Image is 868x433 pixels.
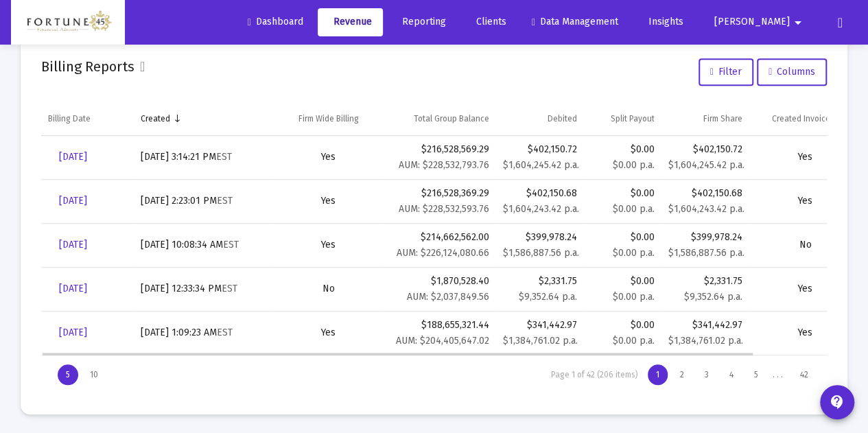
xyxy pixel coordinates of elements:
div: $0.00 [591,187,655,216]
div: [DATE] 3:14:21 PM [141,150,267,164]
small: $1,586,887.56 p.a. [668,247,744,259]
mat-icon: contact_support [829,394,845,410]
td: Column Total Group Balance [384,102,496,135]
img: Dashboard [21,9,115,36]
small: $0.00 p.a. [612,203,654,215]
div: Yes [755,282,854,296]
div: Data grid [41,102,827,394]
span: [DATE] [59,327,87,338]
div: Yes [280,326,377,340]
button: Columns [757,58,827,86]
small: $1,604,245.42 p.a. [503,159,579,171]
a: Revenue [318,8,383,36]
a: Dashboard [237,8,314,36]
div: Split Payout [610,113,654,124]
small: $9,352.64 p.a. [683,291,742,303]
small: $1,604,245.42 p.a. [668,159,744,171]
div: Firm Share [703,113,742,124]
div: Yes [755,326,854,340]
span: [DATE] [59,195,87,207]
div: [DATE] 12:33:34 PM [141,282,267,296]
span: Columns [769,66,815,78]
small: $9,352.64 p.a. [519,291,577,303]
a: Insights [633,8,694,36]
div: Firm Wide Billing [298,113,359,124]
div: Billing Date [48,113,91,124]
div: $2,331.75 [668,274,742,288]
a: [DATE] [48,187,98,215]
span: Dashboard [248,16,303,27]
div: Display 10 items on page [82,364,106,385]
div: Yes [280,238,377,252]
span: Insights [644,16,683,27]
div: $188,655,321.44 [390,318,489,348]
span: Revenue [329,16,372,27]
div: $402,150.72 [668,143,742,156]
div: $402,150.72 [503,143,577,156]
span: Reporting [397,16,446,27]
div: Page 2 [672,364,692,385]
a: [DATE] [48,231,98,259]
div: $0.00 [591,143,655,172]
span: Data Management [532,16,618,27]
div: $0.00 [591,231,655,260]
div: Yes [755,194,854,208]
div: No [280,282,377,296]
div: Page Navigation [41,355,827,394]
td: Column Firm Share [661,102,749,135]
div: $2,331.75 [503,274,577,288]
div: $0.00 [591,318,655,348]
td: Column Firm Wide Billing [273,102,384,135]
div: Yes [280,150,377,164]
small: $1,586,887.56 p.a. [503,247,579,259]
small: EST [222,283,237,294]
div: $1,870,528.40 [390,274,489,304]
td: Column Created [134,102,274,135]
mat-icon: arrow_drop_down [790,9,806,36]
div: $399,978.24 [668,231,742,244]
span: [DATE] [59,283,87,294]
div: $0.00 [591,274,655,304]
small: EST [217,195,233,207]
small: EST [217,327,233,338]
a: [DATE] [48,275,98,303]
a: Data Management [521,8,629,36]
div: No [755,238,854,252]
h2: Billing Reports [41,56,134,78]
small: AUM: $228,532,793.76 [399,159,489,171]
small: AUM: $2,037,849.56 [407,291,489,303]
div: Page 3 [696,364,717,385]
div: . . . [767,370,788,380]
span: Clients [471,16,506,27]
small: $0.00 p.a. [612,291,654,303]
div: [DATE] 1:09:23 AM [141,326,267,340]
div: Created Invoices? [772,113,838,124]
small: $1,604,243.42 p.a. [503,203,579,215]
small: $1,604,243.42 p.a. [668,203,744,215]
small: $0.00 p.a. [612,247,654,259]
small: AUM: $228,532,593.76 [399,203,489,215]
button: Filter [699,58,753,86]
small: $1,384,761.02 p.a. [668,335,742,347]
span: [DATE] [59,239,87,250]
span: [PERSON_NAME] [714,16,790,28]
div: Yes [755,150,854,164]
div: Page 1 [648,364,668,385]
small: AUM: $204,405,647.02 [396,335,489,347]
div: Total Group Balance [414,113,489,124]
small: $0.00 p.a. [612,335,654,347]
div: Display 5 items on page [58,364,78,385]
small: $1,384,761.02 p.a. [503,335,578,347]
div: $216,528,569.29 [390,143,489,172]
button: [PERSON_NAME] [698,8,823,36]
a: Clients [460,8,517,36]
td: Column Billing Date [41,102,134,135]
td: Column Debited [496,102,584,135]
small: AUM: $226,124,080.66 [397,247,489,259]
div: Page 1 of 42 (206 items) [551,370,638,380]
div: Page 42 [792,364,817,385]
div: [DATE] 10:08:34 AM [141,238,267,252]
td: Column Created Invoices? [749,102,861,135]
div: Debited [548,113,577,124]
div: $402,150.68 [668,187,742,200]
